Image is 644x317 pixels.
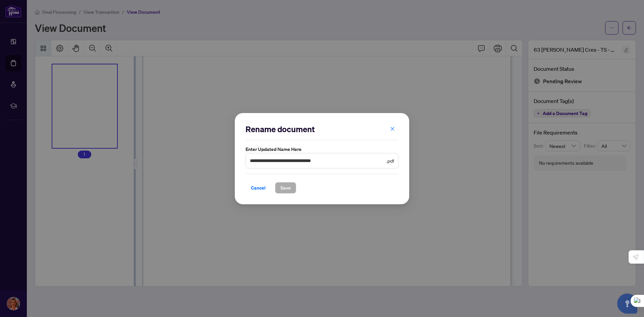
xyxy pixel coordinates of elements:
[617,294,637,314] button: Open asap
[246,124,398,135] h2: Rename document
[390,126,395,131] span: close
[386,157,394,164] span: .pdf
[246,182,271,193] button: Cancel
[275,182,296,193] button: Save
[251,182,266,193] span: Cancel
[246,146,398,153] label: Enter updated name here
